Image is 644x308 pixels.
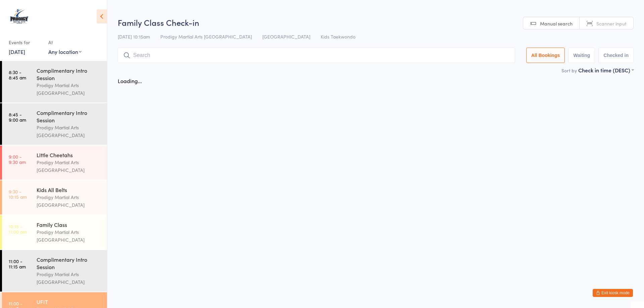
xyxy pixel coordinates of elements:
[118,77,142,84] div: Loading...
[593,289,633,297] button: Exit kiosk mode
[48,37,82,48] div: At
[2,103,107,145] a: 8:45 -9:00 amComplimentary Intro SessionProdigy Martial Arts [GEOGRAPHIC_DATA]
[7,5,32,30] img: Prodigy Martial Arts Seven Hills
[578,66,634,74] div: Check in time (DESC)
[9,112,26,122] time: 8:45 - 9:00 am
[37,193,101,209] div: Prodigy Martial Arts [GEOGRAPHIC_DATA]
[9,37,42,48] div: Events for
[37,159,101,174] div: Prodigy Martial Arts [GEOGRAPHIC_DATA]
[37,81,101,97] div: Prodigy Martial Arts [GEOGRAPHIC_DATA]
[9,154,26,165] time: 9:00 - 9:30 am
[9,189,27,199] time: 9:30 - 10:15 am
[2,145,107,180] a: 9:00 -9:30 amLittle CheetahsProdigy Martial Arts [GEOGRAPHIC_DATA]
[598,48,634,63] button: Checked in
[37,151,101,159] div: Little Cheetahs
[37,270,101,286] div: Prodigy Martial Arts [GEOGRAPHIC_DATA]
[37,109,101,124] div: Complimentary Intro Session
[37,298,101,305] div: UFIT
[9,69,26,80] time: 8:30 - 8:45 am
[118,33,150,40] span: [DATE] 10:15am
[37,186,101,193] div: Kids All Belts
[561,67,577,74] label: Sort by
[37,67,101,81] div: Complimentary Intro Session
[37,221,101,228] div: Family Class
[118,48,515,63] input: Search
[321,33,356,40] span: Kids Taekwondo
[526,48,565,63] button: All Bookings
[2,250,107,292] a: 11:00 -11:15 amComplimentary Intro SessionProdigy Martial Arts [GEOGRAPHIC_DATA]
[262,33,310,40] span: [GEOGRAPHIC_DATA]
[9,48,25,55] a: [DATE]
[9,258,26,269] time: 11:00 - 11:15 am
[540,20,573,27] span: Manual search
[118,17,634,28] h2: Family Class Check-in
[160,33,252,40] span: Prodigy Martial Arts [GEOGRAPHIC_DATA]
[596,20,627,27] span: Scanner input
[568,48,595,63] button: Waiting
[2,215,107,249] a: 10:15 -11:00 amFamily ClassProdigy Martial Arts [GEOGRAPHIC_DATA]
[37,124,101,139] div: Prodigy Martial Arts [GEOGRAPHIC_DATA]
[2,61,107,103] a: 8:30 -8:45 amComplimentary Intro SessionProdigy Martial Arts [GEOGRAPHIC_DATA]
[37,256,101,270] div: Complimentary Intro Session
[2,180,107,214] a: 9:30 -10:15 amKids All BeltsProdigy Martial Arts [GEOGRAPHIC_DATA]
[37,228,101,244] div: Prodigy Martial Arts [GEOGRAPHIC_DATA]
[48,48,82,55] div: Any location
[9,224,27,234] time: 10:15 - 11:00 am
